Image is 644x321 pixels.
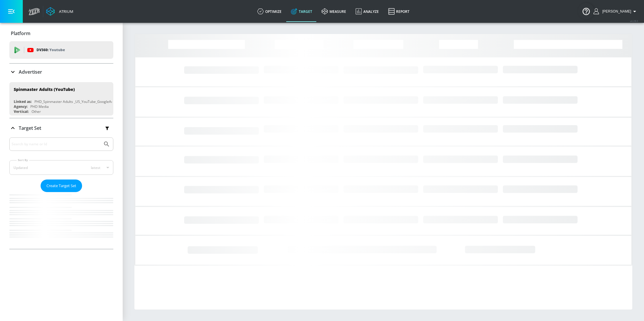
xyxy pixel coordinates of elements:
[49,47,65,53] p: Youtube
[9,192,113,249] nav: list of Target Set
[253,1,286,22] a: optimize
[9,82,113,115] div: Spinmaster Adults (YouTube)Linked as:PHD_Spinmaster Adults _US_YouTube_GoogleAdsAgency:PHD MediaV...
[30,104,49,109] div: PHD Media
[9,137,113,249] div: Target Set
[9,25,113,42] div: Platform
[19,125,41,131] p: Target Set
[41,180,82,192] button: Create Target Set
[34,99,115,104] div: PHD_Spinmaster Adults _US_YouTube_GoogleAds
[578,3,594,19] button: Open Resource Center
[12,140,100,148] input: Search by name or Id
[14,87,75,92] div: Spinmaster Adults (YouTube)
[9,64,113,80] div: Advertiser
[37,47,65,53] p: DV360:
[14,104,27,109] div: Agency:
[286,1,317,22] a: Target
[383,1,414,22] a: Report
[19,69,42,75] p: Advertiser
[13,165,28,170] div: Updated
[14,99,32,104] div: Linked as:
[91,165,100,170] span: latest
[9,41,113,59] div: DV360: Youtube
[630,19,638,23] span: v 4.28.0
[57,9,73,14] div: Atrium
[14,109,29,114] div: Vertical:
[17,158,29,162] label: Sort By
[46,7,73,16] a: Atrium
[11,30,30,37] p: Platform
[600,9,631,13] span: login as: stephanie.wolklin@zefr.com
[32,109,41,114] div: Other
[9,118,113,138] div: Target Set
[46,182,76,189] span: Create Target Set
[317,1,351,22] a: measure
[593,8,638,15] button: [PERSON_NAME]
[351,1,383,22] a: Analyze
